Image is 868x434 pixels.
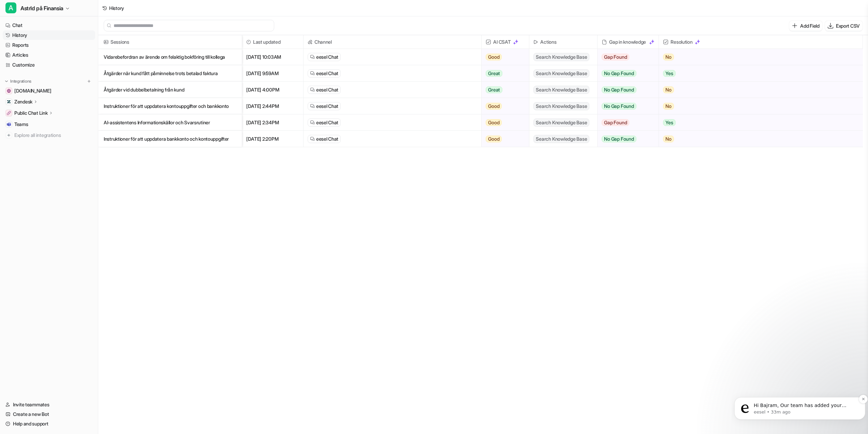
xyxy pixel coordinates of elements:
a: Invite teammates [3,400,95,409]
span: No [663,86,674,93]
span: Good [486,119,502,126]
img: Public Chat Link [7,111,11,115]
span: [DOMAIN_NAME] [14,87,51,94]
a: TeamsTeams [3,120,95,129]
span: Good [486,103,502,110]
img: Zendesk [7,100,11,104]
span: Channel [306,35,479,49]
span: No Gap Found [602,103,636,110]
button: Gap Found [598,114,653,131]
img: eeselChat [310,137,315,141]
img: expand menu [4,79,9,84]
button: Great [482,65,525,82]
button: No [659,98,846,114]
span: No [663,136,674,142]
p: Åtgärder vid dubbelbetalning från kund [104,82,236,98]
span: Search Knowledge Base [533,53,589,61]
span: Last updated [245,35,300,49]
span: Gap Found [602,119,629,126]
a: wiki.finansia.se[DOMAIN_NAME] [3,86,95,96]
span: AI CSAT [484,35,526,49]
p: Export CSV [836,22,860,29]
button: Integrations [3,78,33,85]
p: Åtgärder när kund fått påminnelse trots betalad faktura [104,65,236,82]
img: menu_add.svg [87,79,91,84]
span: AstrId på Finansia [20,3,63,13]
h2: Actions [540,35,556,49]
button: No [659,131,846,147]
button: Great [482,82,525,98]
span: Great [486,86,502,93]
span: [DATE] 10:03AM [245,49,300,65]
a: History [3,30,95,40]
button: Good [482,131,525,147]
span: Great [486,70,502,77]
span: Good [486,54,502,60]
button: Export CSV [825,21,863,31]
img: eeselChat [310,87,315,92]
span: Search Knowledge Base [533,69,589,78]
span: No [663,54,674,60]
a: Chat [3,20,95,30]
div: Gap in knowledge [600,35,656,49]
a: Explore all integrations [3,130,95,140]
span: No [663,103,674,110]
span: [DATE] 2:34PM [245,114,300,131]
span: eesel Chat [316,119,338,126]
p: Integrations [10,79,31,84]
img: wiki.finansia.se [7,89,11,93]
span: Yes [663,119,675,126]
button: No [659,82,846,98]
span: Explore all integrations [14,130,92,141]
button: Good [482,49,525,65]
button: Good [482,114,525,131]
span: [DATE] 4:00PM [245,82,300,98]
span: Resolution [662,35,860,49]
span: Search Knowledge Base [533,86,589,94]
a: eesel Chat [310,54,338,60]
span: Yes [663,70,675,77]
button: Yes [659,114,846,131]
button: No Gap Found [598,131,653,147]
p: Add Field [800,22,819,29]
button: Gap Found [598,49,653,65]
p: Zendesk [14,98,32,105]
span: No Gap Found [602,70,636,77]
a: eesel Chat [310,136,338,142]
span: No Gap Found [602,86,636,93]
span: eesel Chat [316,103,338,110]
span: Hi Bajram, Our team has added your TenantID to your Teams configuration, it should work fine now!... [22,20,118,53]
div: History [109,4,124,12]
a: eesel Chat [310,119,338,126]
a: eesel Chat [310,103,338,110]
p: Instruktioner för att uppdatera bankkonto och kontouppgifter [104,131,236,147]
a: eesel Chat [310,86,338,93]
span: eesel Chat [316,54,338,60]
span: eesel Chat [316,136,338,142]
button: No Gap Found [598,82,653,98]
button: Dismiss notification [127,12,136,21]
img: explore all integrations [5,132,12,139]
span: No Gap Found [602,136,636,142]
p: Vidarebefordran av ärende om felaktig bokföring till kollega [104,49,236,65]
button: Good [482,98,525,114]
p: Message from eesel, sent 33m ago [22,26,125,32]
a: Articles [3,50,95,60]
button: Add Field [789,21,822,31]
p: Public Chat Link [14,110,48,116]
img: eeselChat [310,71,315,76]
span: Search Knowledge Base [533,135,589,143]
span: Sessions [101,35,239,49]
button: No Gap Found [598,98,653,114]
p: AI-assistentens Informationskällor och Svarsrutiner [104,114,236,131]
span: eesel Chat [316,70,338,77]
iframe: Intercom notifications message [732,383,868,431]
button: No Gap Found [598,65,653,82]
a: Help and support [3,419,95,429]
span: [DATE] 2:20PM [245,131,300,147]
a: eesel Chat [310,70,338,77]
span: Search Knowledge Base [533,102,589,110]
span: Good [486,136,502,142]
